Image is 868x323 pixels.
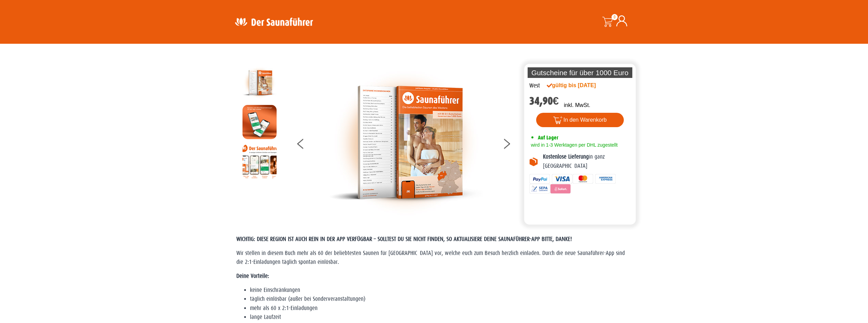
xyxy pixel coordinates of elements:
span: WICHTIG: DIESE REGION IST AUCH REIN IN DER APP VERFÜGBAR – SOLLTEST DU SIE NICHT FINDEN, SO AKTUA... [236,236,572,242]
bdi: 34,90 [529,95,559,107]
span: € [553,95,559,107]
span: Wir stellen in diesem Buch mehr als 60 der beliebtesten Saunen für [GEOGRAPHIC_DATA] vor, welche ... [236,250,625,265]
img: MOCKUP-iPhone_regional [242,105,277,139]
span: Auf Lager [538,134,558,141]
div: West [529,81,540,90]
strong: Deine Vorteile: [236,273,269,279]
li: mehr als 60 x 2:1-Einladungen [250,304,632,313]
li: täglich einlösbar (außer bei Sonderveranstaltungen) [250,295,632,304]
div: gültig bis [DATE] [547,81,611,90]
img: der-saunafuehrer-2025-west [242,66,277,100]
span: 0 [612,14,618,20]
p: inkl. MwSt. [564,101,590,109]
button: In den Warenkorb [536,113,624,127]
p: Gutscheine für über 1000 Euro [528,67,633,78]
span: wird in 1-3 Werktagen per DHL zugestellt [529,142,618,148]
img: der-saunafuehrer-2025-west [329,66,483,219]
img: Anleitung7tn [242,144,277,178]
li: lange Laufzeit [250,313,632,322]
b: Kostenlose Lieferung [543,153,589,160]
li: keine Einschränkungen [250,286,632,295]
p: in ganz [GEOGRAPHIC_DATA] [543,152,631,171]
